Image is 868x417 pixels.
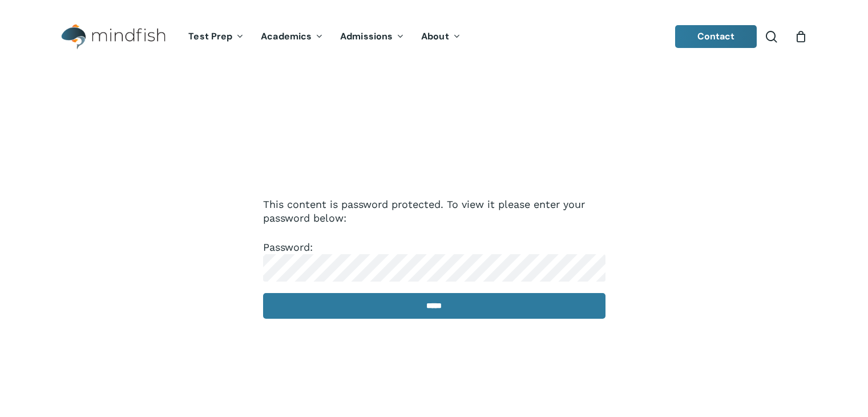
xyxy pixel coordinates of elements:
[188,30,232,42] span: Test Prep
[413,32,469,42] a: About
[261,30,312,42] span: Academics
[252,32,332,42] a: Academics
[675,25,757,48] a: Contact
[180,32,252,42] a: Test Prep
[332,32,413,42] a: Admissions
[340,30,393,42] span: Admissions
[263,198,605,240] p: This content is password protected. To view it please enter your password below:
[46,15,822,58] header: Main Menu
[697,30,735,42] span: Contact
[421,30,449,42] span: About
[263,241,605,273] label: Password:
[180,15,469,58] nav: Main Menu
[263,254,605,282] input: Password:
